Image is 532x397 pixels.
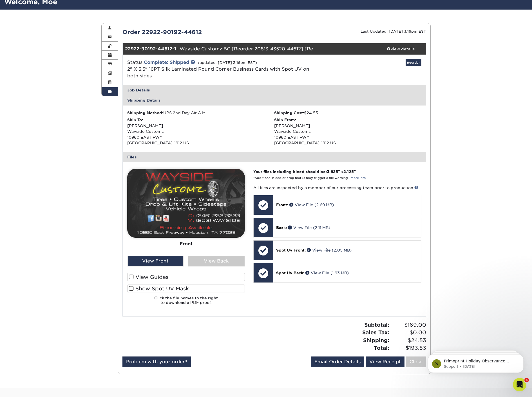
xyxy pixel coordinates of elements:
label: Show Spot UV Mask [127,284,245,293]
a: View File (2.05 MB) [307,248,352,252]
div: View Front [128,256,184,266]
a: View File (2.11 MB) [288,225,330,230]
div: - Wayside Customz BC [Reorder 20813-43520-44612] [Re [123,43,375,55]
strong: Ship To: [127,118,143,122]
a: view details [375,43,426,55]
div: [PERSON_NAME] Wayside Customz 10960 EAST FWY [GEOGRAPHIC_DATA]-1912 US [274,117,421,146]
div: [PERSON_NAME] Wayside Customz 10960 EAST FWY [GEOGRAPHIC_DATA]-1912 US [127,117,274,146]
strong: Shipping Method: [127,111,163,115]
p: Message from Support, sent 17w ago [24,22,97,27]
a: View File (2.69 MB) [289,203,334,207]
span: 2" X 3.5" 16PT Silk Laminated Round Corner Business Cards with Spot UV on both sides [127,66,309,78]
div: view details [375,46,426,52]
strong: 22922-90192-44612-1 [125,46,176,51]
span: Spot Uv Front: [276,248,306,252]
span: $24.53 [391,337,426,344]
strong: Shipping Cost: [274,111,304,115]
small: (updated: [DATE] 3:16pm EST) [198,60,257,65]
strong: Sales Tax: [362,329,389,335]
strong: Ship From: [274,118,296,122]
span: 2.125 [343,169,354,174]
span: $169.00 [391,321,426,329]
a: Close [406,356,426,367]
label: View Guides [127,273,245,281]
a: Reorder [406,59,421,66]
small: Last Updated: [DATE] 3:16pm EST [361,29,426,33]
p: All files are inspected by a member of our processing team prior to production. [253,185,421,190]
a: View Receipt [366,356,404,367]
div: Order 22922-90192-44612 [118,28,274,36]
div: Front [127,238,245,250]
iframe: Intercom notifications message [419,342,532,382]
a: Problem with your order? [122,356,191,367]
span: $0.00 [391,329,426,337]
span: 4 [524,378,529,382]
strong: Your files including bleed should be: " x " [253,169,356,174]
span: Back: [276,225,287,230]
span: $193.53 [391,344,426,352]
strong: Total: [374,345,389,351]
div: Files [123,152,426,162]
div: Job Details [123,85,426,95]
span: 3.625 [327,169,338,174]
a: Complete: Shipped [144,60,189,65]
span: Front: [276,203,288,207]
a: Email Order Details [311,356,364,367]
div: Shipping Details [123,95,426,105]
div: $24.53 [274,110,421,116]
small: *Additional bleed or crop marks may trigger a file warning – [253,176,366,180]
div: View Back [188,256,245,266]
h6: Click the file names to the right to download a PDF proof. [127,296,245,309]
span: Spot Uv Back: [276,271,304,275]
div: UPS 2nd Day Air A.M. [127,110,274,116]
strong: Shipping: [363,337,389,343]
div: Status: [123,59,325,79]
a: more info [350,176,366,180]
span: Primoprint Holiday Observance Please note that our customer service department will be closed [DA... [24,16,95,88]
iframe: Intercom live chat [513,378,526,391]
strong: Subtotal: [364,322,389,328]
a: View File (1.93 MB) [305,271,349,275]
